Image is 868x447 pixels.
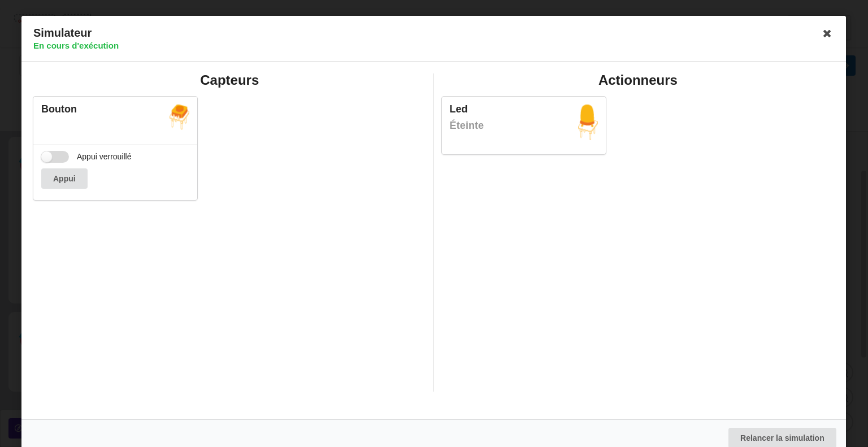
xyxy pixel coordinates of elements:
img: picto_bouton.png [170,105,189,130]
h4: En cours d'exécution [33,40,828,51]
h2: Capteurs [33,72,426,89]
h2: Actionneurs [442,72,835,89]
div: Simulateur [21,16,846,62]
div: Led [450,103,598,116]
div: Éteinte [450,119,598,133]
label: Appui verrouillé [41,151,132,163]
div: Bouton [41,103,189,116]
img: picto_led.png [578,105,598,140]
button: Appui [41,168,88,189]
